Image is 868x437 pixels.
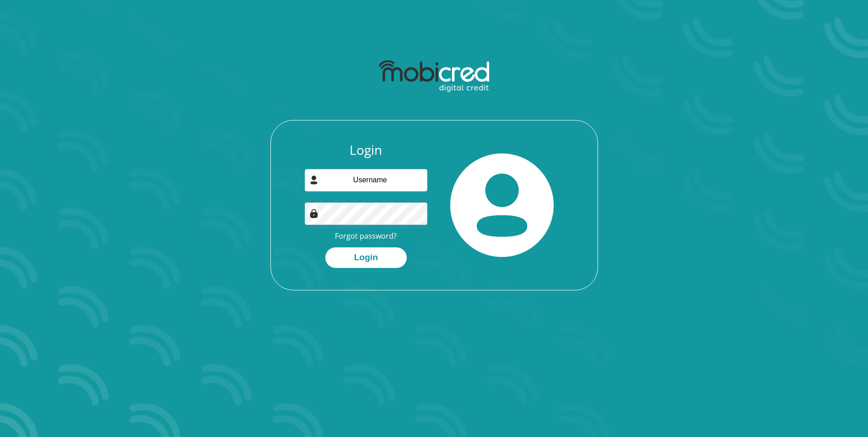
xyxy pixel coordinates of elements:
[309,175,318,185] img: user-icon image
[335,231,397,241] a: Forgot password?
[305,169,427,191] input: Username
[325,247,407,268] button: Login
[309,209,318,218] img: Image
[379,60,489,93] img: mobicred logo
[305,142,427,158] h3: Login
